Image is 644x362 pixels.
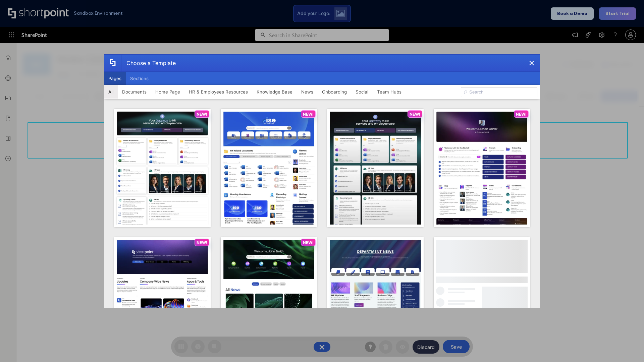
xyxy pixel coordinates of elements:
[303,112,314,117] p: NEW!
[184,85,252,99] button: HR & Employees Resources
[197,240,207,245] p: NEW!
[461,87,537,97] input: Search
[151,85,184,99] button: Home Page
[351,85,373,99] button: Social
[410,112,420,117] p: NEW!
[373,85,406,99] button: Team Hubs
[197,112,207,117] p: NEW!
[318,85,351,99] button: Onboarding
[252,85,297,99] button: Knowledge Base
[523,284,644,362] iframe: Chat Widget
[104,54,540,308] div: template selector
[104,72,126,85] button: Pages
[104,85,118,99] button: All
[297,85,318,99] button: News
[126,72,153,85] button: Sections
[516,112,527,117] p: NEW!
[121,55,176,71] div: Choose a Template
[303,240,314,245] p: NEW!
[118,85,151,99] button: Documents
